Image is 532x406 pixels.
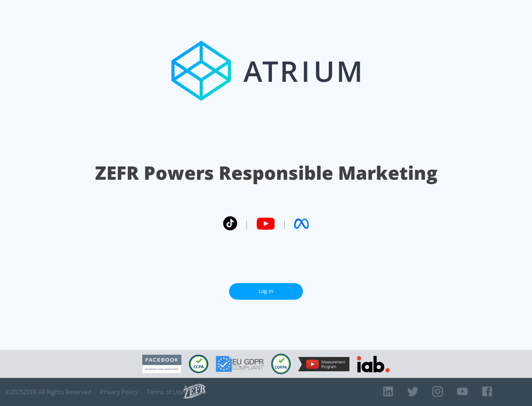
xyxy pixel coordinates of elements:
img: IAB [357,356,390,372]
a: Terms of Use [147,388,184,396]
h1: ZEFR Powers Responsible Marketing [95,160,437,186]
img: COPPA Compliant [271,354,291,374]
span: | [282,218,287,229]
a: Privacy Policy [100,388,138,396]
img: YouTube Measurement Program [298,357,349,371]
span: © 2025 ZEFR All Rights Reserved [6,388,91,396]
img: GDPR Compliant [216,356,264,372]
img: CCPA Compliant [189,355,208,373]
img: Facebook Marketing Partner [142,355,181,374]
a: Log In [229,283,303,300]
span: | [245,218,249,229]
